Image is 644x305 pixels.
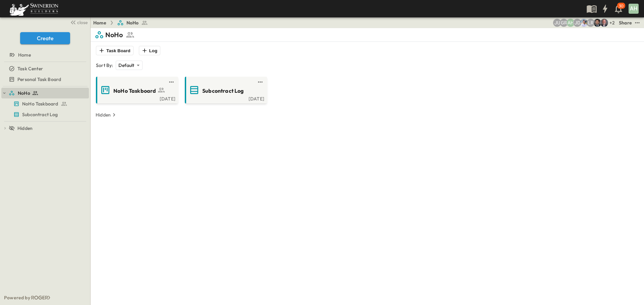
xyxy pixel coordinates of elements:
[629,4,639,14] div: AH
[633,19,641,27] button: test
[67,17,89,27] button: close
[97,95,175,101] a: [DATE]
[22,111,58,118] span: Subcontract Log
[573,19,581,27] div: Jessica Damas (jdamas@swinerton.com)
[1,88,89,98] div: NoHotest
[96,111,111,118] p: Hidden
[139,46,160,55] button: Log
[96,46,133,55] button: Task Board
[8,2,60,16] img: 6c363589ada0b36f064d841b69d3a419a338230e66bb0a533688fa5cc3e9e735.png
[93,19,152,26] nav: breadcrumbs
[1,99,88,108] a: NoHo Taskboard
[1,109,89,120] div: Subcontract Logtest
[587,19,595,27] div: Lucio Ramirez (lucio.ramirez@swinerton.com)
[167,78,175,86] button: test
[1,64,88,73] a: Task Center
[18,90,30,96] span: NoHo
[1,74,89,85] div: Personal Task Boardtest
[22,100,58,107] span: NoHo Taskboard
[553,19,561,27] div: Joel Urbina (jurbina@swinerton.com)
[186,85,264,95] a: Subcontract Log
[118,62,134,69] p: Default
[9,88,88,98] a: NoHo
[116,61,142,70] div: Default
[93,19,106,26] a: Home
[1,75,88,84] a: Personal Task Board
[20,32,70,44] button: Create
[93,110,120,120] button: Hidden
[628,3,639,14] button: AH
[1,98,89,109] div: NoHo Taskboardtest
[619,19,632,26] div: Share
[609,19,616,26] p: + 2
[17,125,33,132] span: Hidden
[186,95,264,101] a: [DATE]
[105,30,123,40] p: NoHo
[256,78,264,86] button: test
[1,50,88,60] a: Home
[567,19,575,27] div: Arash Haroonian (arash.haroonian@swinerton.com)
[117,19,148,26] a: NoHo
[113,87,156,95] span: NoHo Taskboard
[202,87,244,95] span: Subcontract Log
[593,19,601,27] img: Steven Yeum (syeum@swinerton.com)
[97,85,175,95] a: NoHo Taskboard
[17,76,61,83] span: Personal Task Board
[580,19,588,27] img: Gavin Todd (gavin.todd@swinerton.com)
[619,3,624,9] p: 30
[18,52,31,58] span: Home
[1,110,88,119] a: Subcontract Log
[600,19,608,27] img: David Wade (dwade@swinerton.com)
[126,19,139,26] span: NoHo
[560,19,568,27] div: Gary Reynolds (gary.reynolds@swinerton.com)
[17,65,43,72] span: Task Center
[96,62,113,69] p: Sort By:
[77,19,88,26] span: close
